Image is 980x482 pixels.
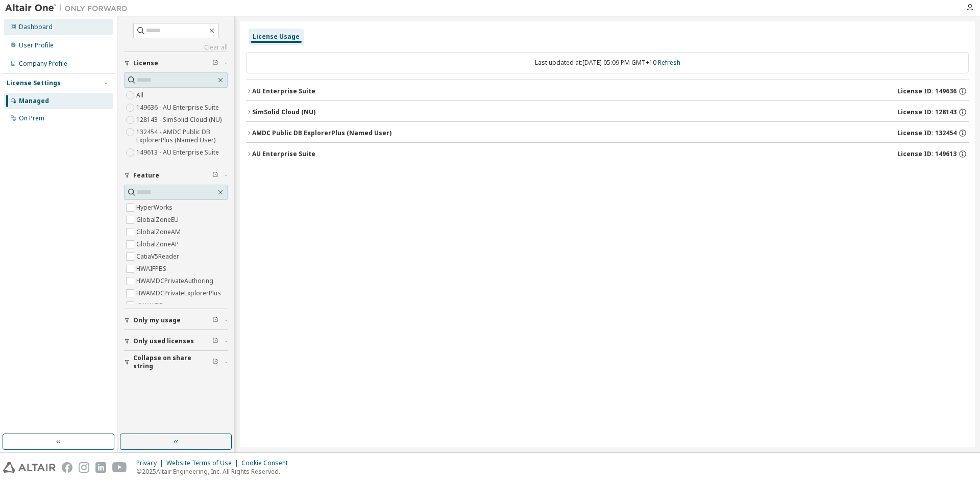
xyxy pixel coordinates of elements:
[112,462,127,473] img: youtube.svg
[19,23,53,31] div: Dashboard
[897,129,957,137] span: License ID: 132454
[136,114,224,126] label: 128143 - SimSolid Cloud (NU)
[136,226,183,238] label: GlobalZoneAM
[124,309,228,332] button: Only my usage
[212,171,218,180] span: Clear filter
[246,101,969,123] button: SimSolid Cloud (NU)License ID: 128143
[252,87,315,95] div: AU Enterprise Suite
[136,250,181,263] label: CatiaV5Reader
[136,214,181,226] label: GlobalZoneEU
[95,462,106,473] img: linkedin.svg
[252,150,315,158] div: AU Enterprise Suite
[5,3,133,13] img: Altair One
[124,351,228,373] button: Collapse on share string
[133,354,212,370] span: Collapse on share string
[136,146,221,159] label: 149613 - AU Enterprise Suite
[252,129,391,137] div: AMDC Public DB ExplorerPlus (Named User)
[136,238,181,250] label: GlobalZoneAP
[136,275,215,287] label: HWAMDCPrivateAuthoring
[133,337,194,345] span: Only used licenses
[19,41,54,49] div: User Profile
[253,33,300,41] div: License Usage
[246,52,969,73] div: Last updated at: [DATE] 05:09 PM GMT+10
[136,299,164,312] label: HWAWPF
[136,263,168,275] label: HWAIFPBS
[3,462,56,473] img: altair_logo.svg
[212,337,218,345] span: Clear filter
[252,108,315,116] div: SimSolid Cloud (NU)
[19,114,44,122] div: On Prem
[166,459,241,467] div: Website Terms of Use
[212,59,218,67] span: Clear filter
[212,316,218,324] span: Clear filter
[136,459,166,467] div: Privacy
[133,171,159,180] span: Feature
[62,462,72,473] img: facebook.svg
[19,60,67,68] div: Company Profile
[124,330,228,352] button: Only used licenses
[7,79,61,87] div: License Settings
[133,316,181,324] span: Only my usage
[246,80,969,103] button: AU Enterprise SuiteLicense ID: 149636
[658,58,680,67] a: Refresh
[136,287,223,299] label: HWAMDCPrivateExplorerPlus
[246,143,969,165] button: AU Enterprise SuiteLicense ID: 149613
[241,459,294,467] div: Cookie Consent
[136,201,175,214] label: HyperWorks
[897,150,957,158] span: License ID: 149613
[124,43,228,52] a: Clear all
[19,97,49,105] div: Managed
[136,102,221,114] label: 149636 - AU Enterprise Suite
[212,358,218,366] span: Clear filter
[133,59,158,67] span: License
[79,462,89,473] img: instagram.svg
[897,87,957,95] span: License ID: 149636
[124,164,228,187] button: Feature
[897,108,957,116] span: License ID: 128143
[246,122,969,144] button: AMDC Public DB ExplorerPlus (Named User)License ID: 132454
[124,52,228,74] button: License
[136,89,145,102] label: All
[136,467,294,476] p: © 2025 Altair Engineering, Inc. All Rights Reserved.
[136,126,228,146] label: 132454 - AMDC Public DB ExplorerPlus (Named User)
